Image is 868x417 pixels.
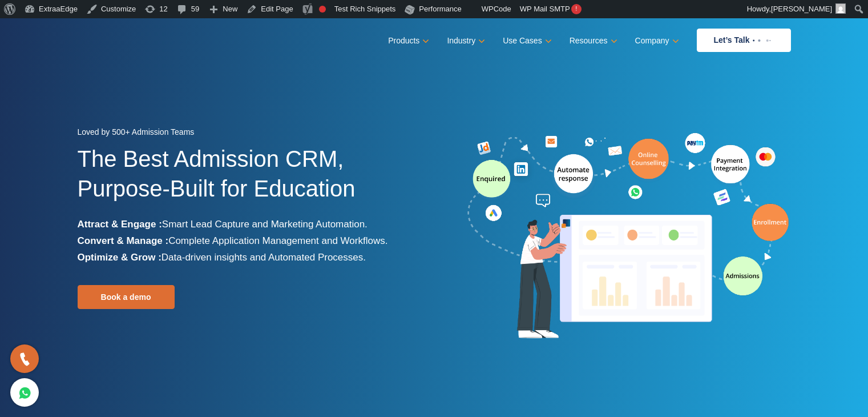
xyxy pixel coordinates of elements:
a: Use Cases [503,33,549,49]
a: Let’s Talk [697,29,791,52]
a: Resources [570,33,615,49]
img: admission-software-home-page-header [466,130,791,343]
span: Data-driven insights and Automated Processes. [162,252,366,263]
span: Smart Lead Capture and Marketing Automation. [162,219,368,230]
b: Optimize & Grow : [78,252,162,263]
span: [PERSON_NAME] [771,5,832,13]
div: Loved by 500+ Admission Teams [78,124,426,144]
a: Industry [447,33,483,49]
span: Complete Application Management and Workflows. [168,235,387,246]
h1: The Best Admission CRM, Purpose-Built for Education [78,144,426,216]
a: Book a demo [78,285,175,309]
b: Attract & Engage : [78,219,162,230]
a: Company [635,33,677,49]
a: Products [388,33,427,49]
b: Convert & Manage : [78,235,169,246]
span: ! [571,4,582,14]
